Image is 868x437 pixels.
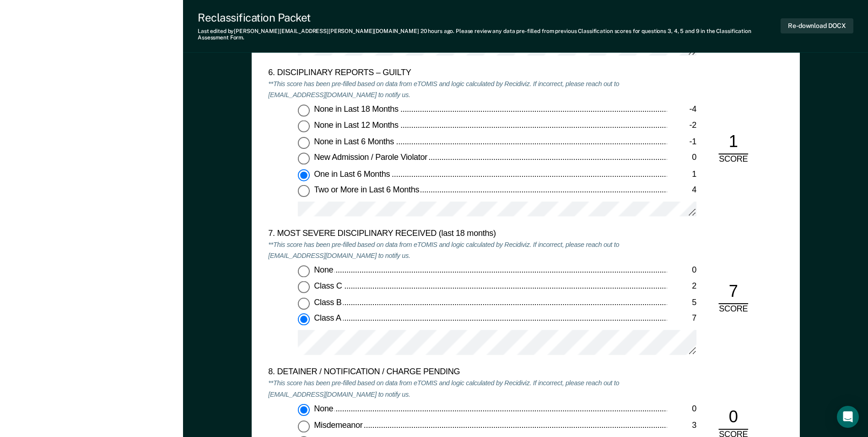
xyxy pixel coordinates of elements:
div: 1 [667,169,696,180]
div: Open Intercom Messenger [837,406,859,428]
span: One in Last 6 Months [314,169,392,178]
div: 6. DISCIPLINARY REPORTS – GUILTY [268,68,667,79]
span: None in Last 6 Months [314,137,395,146]
em: **This score has been pre-filled based on data from eTOMIS and logic calculated by Recidiviz. If ... [268,240,619,260]
div: 2 [667,281,696,292]
span: None [314,404,335,413]
input: None in Last 18 Months-4 [298,104,310,116]
input: One in Last 6 Months1 [298,169,310,181]
div: SCORE [711,304,755,315]
input: New Admission / Parole Violator0 [298,153,310,165]
div: 0 [667,265,696,276]
input: Two or More in Last 6 Months4 [298,185,310,197]
input: Class C2 [298,281,310,293]
input: None in Last 12 Months-2 [298,120,310,132]
input: Class B5 [298,298,310,310]
input: None0 [298,265,310,277]
span: None [314,265,335,274]
div: SCORE [711,154,755,165]
button: Re-download DOCX [781,18,853,33]
div: 7 [667,314,696,325]
span: Class A [314,314,343,323]
span: 20 hours ago [421,28,453,34]
input: Class A7 [298,314,310,326]
div: 1 [718,131,748,154]
div: 8. DETAINER / NOTIFICATION / CHARGE PENDING [268,367,667,378]
div: Reclassification Packet [198,11,781,24]
span: New Admission / Parole Violator [314,153,429,162]
input: None0 [298,404,310,416]
span: Two or More in Last 6 Months [314,185,421,194]
div: 4 [667,185,696,196]
div: 7. MOST SEVERE DISCIPLINARY RECEIVED (last 18 months) [268,229,667,240]
em: **This score has been pre-filled based on data from eTOMIS and logic calculated by Recidiviz. If ... [268,80,619,99]
div: -1 [667,137,696,147]
div: 5 [667,298,696,309]
div: 7 [718,281,748,304]
span: None in Last 18 Months [314,104,400,114]
div: 3 [667,420,696,431]
div: 0 [718,407,748,429]
div: -2 [667,120,696,131]
input: None in Last 6 Months-1 [298,137,310,148]
span: Misdemeanor [314,420,364,429]
em: **This score has been pre-filled based on data from eTOMIS and logic calculated by Recidiviz. If ... [268,379,619,398]
span: None in Last 12 Months [314,120,400,130]
div: 0 [667,404,696,415]
span: Class C [314,281,344,290]
div: -4 [667,104,696,115]
span: Class B [314,298,343,307]
div: 0 [667,153,696,164]
div: Last edited by [PERSON_NAME][EMAIL_ADDRESS][PERSON_NAME][DOMAIN_NAME] . Please review any data pr... [198,28,781,41]
input: Misdemeanor3 [298,420,310,432]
